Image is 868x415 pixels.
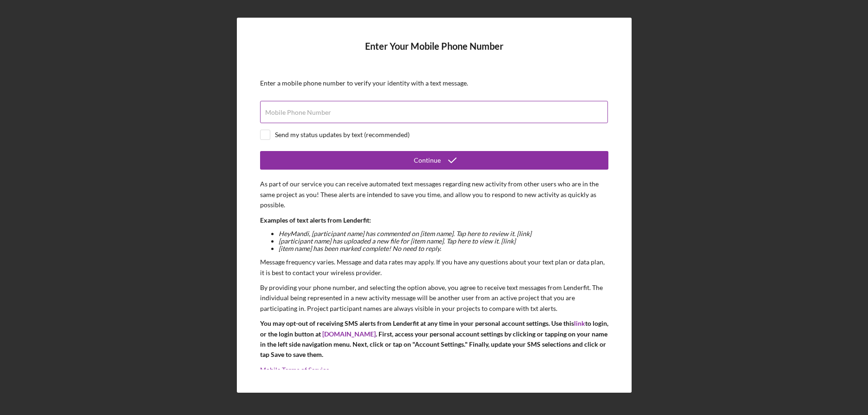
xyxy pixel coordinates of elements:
li: [participant name] has uploaded a new file for [item name]. Tap here to view it. [link] [279,237,608,245]
a: link [574,319,585,327]
p: You may opt-out of receiving SMS alerts from Lenderfit at any time in your personal account setti... [260,318,608,360]
p: As part of our service you can receive automated text messages regarding new activity from other ... [260,179,608,210]
label: Mobile Phone Number [265,109,331,116]
h4: Enter Your Mobile Phone Number [260,41,608,66]
button: Continue [260,151,608,170]
div: Enter a mobile phone number to verify your identity with a text message. [260,79,608,87]
p: Message frequency varies. Message and data rates may apply. If you have any questions about your ... [260,257,608,278]
p: Examples of text alerts from Lenderfit: [260,215,608,225]
div: Continue [414,151,441,170]
li: Hey Mandi , [participant name] has commented on [item name]. Tap here to review it. [link] [279,230,608,237]
a: [DOMAIN_NAME] [322,330,376,338]
li: [item name] has been marked complete! No need to reply. [279,245,608,252]
div: Send my status updates by text (recommended) [275,131,410,138]
a: Mobile Terms of Service [260,366,329,374]
p: By providing your phone number, and selecting the option above, you agree to receive text message... [260,283,608,314]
